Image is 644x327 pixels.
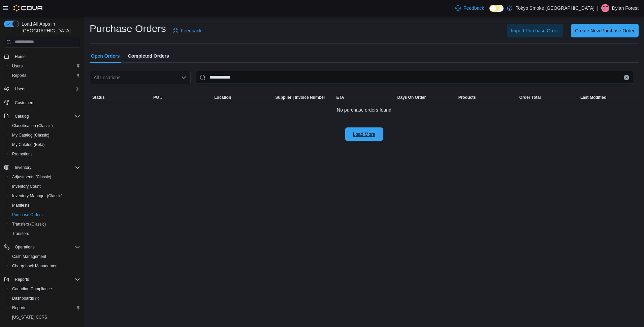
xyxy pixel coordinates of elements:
[507,24,563,37] button: Import Purchase Order
[170,24,204,37] a: Feedback
[12,99,37,107] a: Customers
[15,86,25,92] span: Users
[9,313,80,321] span: Washington CCRS
[9,211,45,219] a: Purchase Orders
[517,92,578,103] button: Order Total
[1,275,83,284] button: Reports
[9,294,42,302] a: Dashboards
[12,174,51,180] span: Adjustments (Classic)
[336,95,344,100] span: ETA
[9,252,49,261] a: Cash Management
[128,49,169,63] span: Completed Orders
[7,182,83,191] button: Inventory Count
[12,184,41,189] span: Inventory Count
[12,73,26,78] span: Reports
[7,140,83,149] button: My Catalog (Beta)
[15,165,31,170] span: Inventory
[9,304,80,312] span: Reports
[9,141,47,149] a: My Catalog (Beta)
[1,84,83,94] button: Users
[7,210,83,219] button: Purchase Orders
[7,284,83,294] button: Canadian Compliance
[12,151,33,157] span: Promotions
[7,201,83,210] button: Manifests
[181,27,201,34] span: Feedback
[9,122,80,130] span: Classification (Classic)
[9,285,80,293] span: Canadian Compliance
[612,4,639,12] p: Dylan Forest
[7,252,83,261] button: Cash Management
[9,71,29,80] a: Reports
[7,121,83,130] button: Classification (Classic)
[12,243,37,251] button: Operations
[601,4,609,12] div: Dylan Forest
[214,95,231,100] span: Location
[9,252,80,261] span: Cash Management
[603,4,608,12] span: DF
[9,220,80,228] span: Transfers (Classic)
[9,71,80,80] span: Reports
[7,172,83,182] button: Adjustments (Classic)
[9,192,65,200] a: Inventory Manager (Classic)
[7,294,83,303] a: Dashboards
[7,219,83,229] button: Transfers (Classic)
[12,275,32,284] button: Reports
[463,5,484,11] span: Feedback
[12,243,80,251] span: Operations
[7,149,83,159] button: Promotions
[90,22,166,35] h1: Purchase Orders
[153,95,162,100] span: PO #
[90,92,151,103] button: Status
[12,212,43,217] span: Purchase Orders
[9,201,32,209] a: Manifests
[575,27,635,34] span: Create New Purchase Order
[12,52,80,61] span: Home
[1,98,83,108] button: Customers
[7,71,83,80] button: Reports
[12,142,45,147] span: My Catalog (Beta)
[272,92,333,103] button: Supplier | Invoice Number
[1,112,83,121] button: Catalog
[1,163,83,172] button: Inventory
[9,220,49,228] a: Transfers (Classic)
[12,63,23,69] span: Users
[15,244,35,250] span: Operations
[624,75,629,80] button: Clear input
[345,127,383,141] button: Load More
[151,92,212,103] button: PO #
[92,95,105,100] span: Status
[7,229,83,238] button: Transfers
[12,221,46,227] span: Transfers (Classic)
[9,122,56,130] a: Classification (Classic)
[12,275,80,284] span: Reports
[9,294,80,302] span: Dashboards
[212,92,272,103] button: Location
[9,192,80,200] span: Inventory Manager (Classic)
[12,123,53,128] span: Classification (Classic)
[196,71,633,84] input: This is a search bar. After typing your query, hit enter to filter the results lower in the page.
[12,254,46,259] span: Cash Management
[7,191,83,201] button: Inventory Manager (Classic)
[7,61,83,71] button: Users
[12,193,63,199] span: Inventory Manager (Classic)
[9,182,80,190] span: Inventory Count
[458,95,476,100] span: Products
[12,286,52,292] span: Canadian Compliance
[9,211,80,219] span: Purchase Orders
[12,305,26,310] span: Reports
[9,173,54,181] a: Adjustments (Classic)
[333,92,394,103] button: ETA
[9,313,50,321] a: [US_STATE] CCRS
[9,150,35,158] a: Promotions
[1,52,83,61] button: Home
[9,141,80,149] span: My Catalog (Beta)
[456,92,517,103] button: Products
[9,150,80,158] span: Promotions
[580,95,606,100] span: Last Modified
[9,262,80,270] span: Chargeback Management
[353,131,376,138] span: Load More
[9,131,52,139] a: My Catalog (Classic)
[12,112,31,120] button: Catalog
[453,1,487,15] a: Feedback
[9,285,55,293] a: Canadian Compliance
